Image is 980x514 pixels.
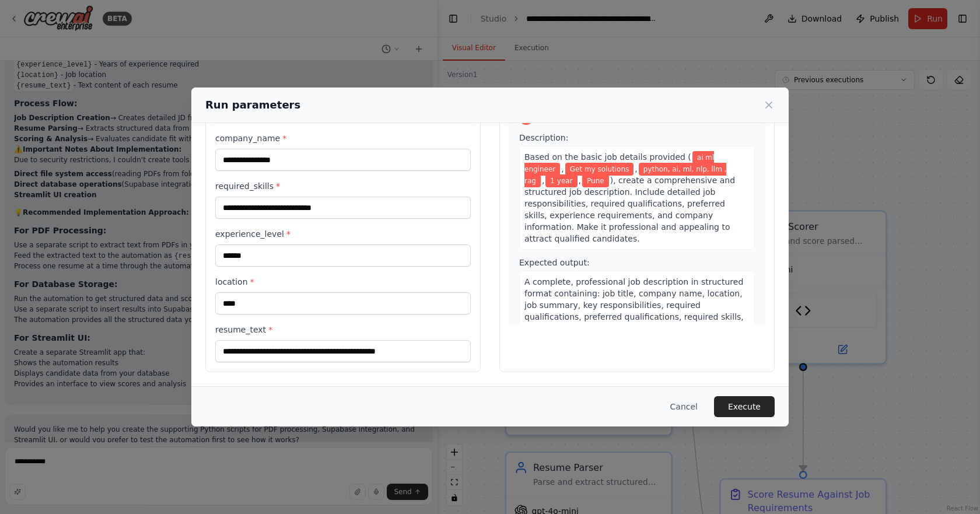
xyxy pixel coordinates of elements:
span: , [579,176,581,185]
label: experience_level [215,228,471,240]
button: Cancel [661,396,707,417]
span: Variable: location [582,174,609,187]
span: ), create a comprehensive and structured job description. Include detailed job responsibilities, ... [524,176,735,243]
label: location [215,276,471,288]
span: Based on the basic job details provided ( [524,152,691,162]
label: company_name [215,132,471,144]
h2: Run parameters [205,97,300,113]
span: Variable: experience_level [545,174,577,187]
button: Execute [714,396,775,417]
span: Expected output: [519,258,590,267]
label: required_skills [215,180,471,192]
label: resume_text [215,324,471,335]
span: Variable: company_name [565,163,634,176]
span: , [542,176,544,185]
span: , [561,164,563,173]
span: Variable: job_title [524,151,714,176]
span: A complete, professional job description in structured format containing: job title, company name... [524,277,744,345]
span: Variable: required_skills [524,163,726,187]
span: , [635,164,637,173]
span: Description: [519,133,568,142]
